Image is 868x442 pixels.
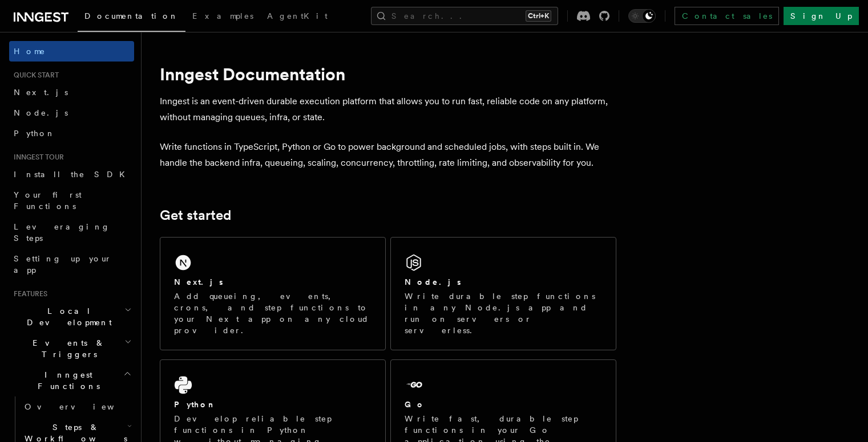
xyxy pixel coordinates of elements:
a: Sign Up [784,7,859,25]
a: Your first Functions [9,185,134,216]
a: Python [9,123,134,144]
span: Inngest Functions [9,369,123,392]
p: Write durable step functions in any Node.js app and run on servers or serverless. [405,290,602,336]
a: Overview [20,396,134,417]
p: Add queueing, events, crons, and step functions to your Next app on any cloud provider. [174,290,372,336]
a: Get started [160,207,231,223]
span: Overview [25,402,142,411]
a: Documentation [78,3,185,32]
a: Node.js [9,103,134,123]
span: Your first Functions [14,190,82,211]
span: Leveraging Steps [14,222,110,243]
button: Toggle dark mode [628,9,656,23]
a: AgentKit [260,3,334,31]
a: Contact sales [675,7,779,25]
span: Next.js [14,88,68,97]
a: Install the SDK [9,164,134,185]
span: Inngest tour [9,153,64,162]
span: AgentKit [267,11,328,21]
span: Setting up your app [14,254,112,275]
span: Quick start [9,71,59,80]
kbd: Ctrl+K [526,10,551,22]
h2: Python [174,399,216,410]
a: Home [9,41,134,62]
button: Search...Ctrl+K [371,7,558,25]
span: Documentation [84,11,179,21]
a: Next.jsAdd queueing, events, crons, and step functions to your Next app on any cloud provider. [160,237,386,350]
h2: Node.js [405,276,461,288]
button: Inngest Functions [9,365,134,396]
h2: Go [405,399,425,410]
span: Install the SDK [14,170,132,179]
a: Leveraging Steps [9,216,134,248]
span: Python [14,129,55,138]
span: Events & Triggers [9,337,124,360]
span: Examples [192,11,253,21]
a: Setting up your app [9,248,134,280]
button: Local Development [9,301,134,333]
span: Node.js [14,108,68,117]
h2: Next.js [174,276,223,288]
a: Node.jsWrite durable step functions in any Node.js app and run on servers or serverless. [390,237,616,350]
span: Features [9,289,47,298]
span: Home [14,46,46,57]
p: Inngest is an event-driven durable execution platform that allows you to run fast, reliable code ... [160,93,616,125]
a: Next.js [9,82,134,103]
button: Events & Triggers [9,333,134,365]
h1: Inngest Documentation [160,64,616,84]
a: Examples [185,3,260,31]
span: Local Development [9,305,124,328]
p: Write functions in TypeScript, Python or Go to power background and scheduled jobs, with steps bu... [160,139,616,171]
